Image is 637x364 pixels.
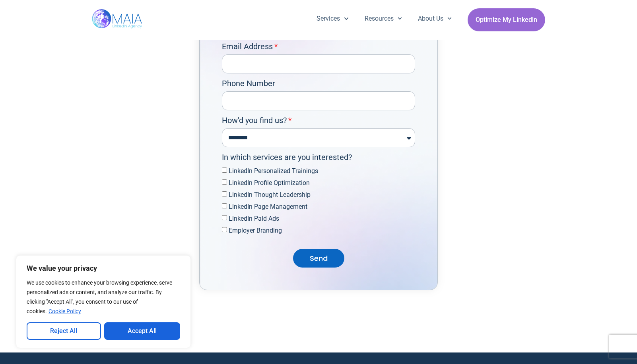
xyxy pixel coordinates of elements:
label: How'd you find us? [222,114,292,128]
label: Phone Number [222,77,275,91]
a: Optimize My Linkedin [468,8,545,31]
div: We value your privacy [16,255,191,348]
span: Optimize My Linkedin [476,12,537,27]
label: Email Address [222,40,278,54]
label: LinkedIn Personalized Trainings [229,167,318,175]
span: Send [310,253,328,264]
a: Cookie Policy [48,308,82,315]
form: New Form [222,4,415,272]
label: Employer Branding [229,227,282,234]
button: Send [293,249,344,268]
label: LinkedIn Paid Ads [229,215,279,222]
p: We use cookies to enhance your browsing experience, serve personalized ads or content, and analyz... [27,278,180,316]
label: LinkedIn Thought Leadership [229,191,311,198]
nav: Menu [309,8,460,29]
a: Services [309,8,356,29]
a: About Us [410,8,460,29]
label: In which services are you interested? [222,151,352,165]
a: Resources [357,8,410,29]
button: Reject All [27,322,101,340]
p: We value your privacy [27,264,180,273]
button: Accept All [104,322,181,340]
label: LinkedIn Page Management [229,203,307,210]
label: LinkedIn Profile Optimization [229,179,310,187]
